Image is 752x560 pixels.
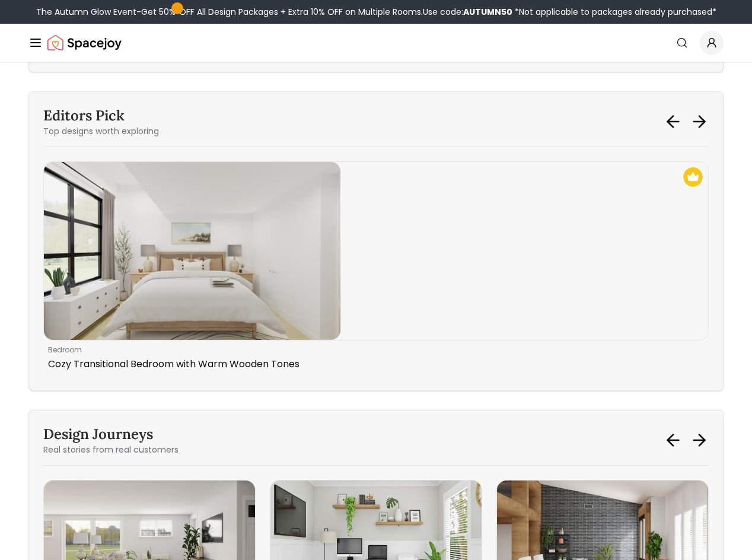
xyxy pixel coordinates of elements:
p: Cozy Transitional Bedroom with Warm Wooden Tones [48,357,699,371]
a: Cozy Transitional Bedroom with Warm Wooden TonesRecommended Spacejoy Design - Cozy Transitional B... [43,161,709,376]
img: Spacejoy Logo [47,31,122,55]
nav: Global [28,24,724,62]
div: 1 / 6 [43,161,709,376]
span: Use code: [423,6,512,18]
img: Recommended Spacejoy Design - Cozy Transitional Bedroom with Warm Wooden Tones [683,167,703,187]
h3: Design Journeys [43,425,179,444]
b: AUTUMN50 [463,6,512,18]
a: Spacejoy [47,31,122,55]
p: Top designs worth exploring [43,125,159,137]
p: bedroom [48,345,699,355]
span: *Not applicable to packages already purchased* [512,6,716,18]
p: Real stories from real customers [43,444,179,456]
div: The Autumn Glow Event-Get 50% OFF All Design Packages + Extra 10% OFF on Multiple Rooms. [36,6,716,18]
h3: Editors Pick [43,106,159,125]
div: Carousel [43,161,709,376]
img: Cozy Transitional Bedroom with Warm Wooden Tones [44,162,340,340]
